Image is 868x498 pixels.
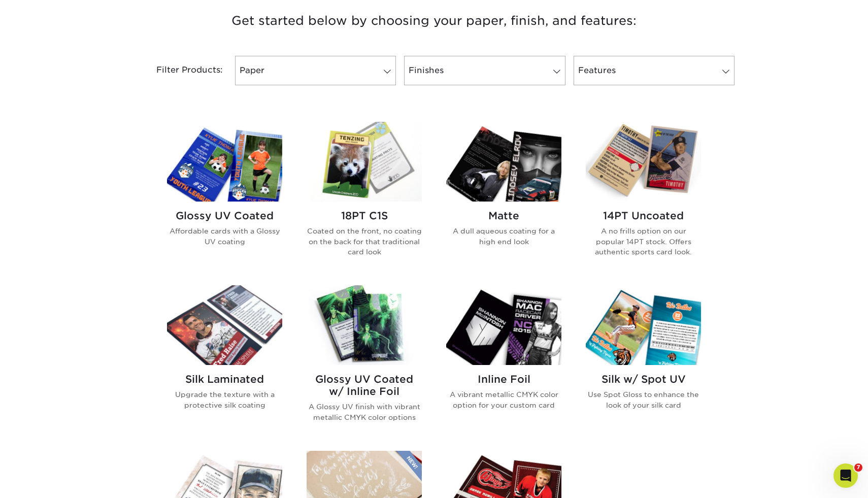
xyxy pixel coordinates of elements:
[235,56,396,85] a: Paper
[446,373,561,385] h2: Inline Foil
[446,389,561,410] p: A vibrant metallic CMYK color option for your custom card
[307,122,422,273] a: 18PT C1S Trading Cards 18PT C1S Coated on the front, no coating on the back for that traditional ...
[307,285,422,439] a: Glossy UV Coated w/ Inline Foil Trading Cards Glossy UV Coated w/ Inline Foil A Glossy UV finish ...
[167,226,282,247] p: Affordable cards with a Glossy UV coating
[586,122,701,202] img: 14PT Uncoated Trading Cards
[446,285,561,439] a: Inline Foil Trading Cards Inline Foil A vibrant metallic CMYK color option for your custom card
[167,285,282,365] img: Silk Laminated Trading Cards
[167,285,282,439] a: Silk Laminated Trading Cards Silk Laminated Upgrade the texture with a protective silk coating
[574,56,735,85] a: Features
[586,210,701,222] h2: 14PT Uncoated
[404,56,565,85] a: Finishes
[307,373,422,397] h2: Glossy UV Coated w/ Inline Foil
[586,122,701,273] a: 14PT Uncoated Trading Cards 14PT Uncoated A no frills option on our popular 14PT stock. Offers au...
[854,463,862,472] span: 7
[586,373,701,385] h2: Silk w/ Spot UV
[307,285,422,365] img: Glossy UV Coated w/ Inline Foil Trading Cards
[167,389,282,410] p: Upgrade the texture with a protective silk coating
[586,389,701,410] p: Use Spot Gloss to enhance the look of your silk card
[129,56,231,85] div: Filter Products:
[586,285,701,365] img: Silk w/ Spot UV Trading Cards
[307,210,422,222] h2: 18PT C1S
[396,451,422,481] img: New Product
[167,210,282,222] h2: Glossy UV Coated
[446,285,561,365] img: Inline Foil Trading Cards
[167,122,282,202] img: Glossy UV Coated Trading Cards
[167,122,282,273] a: Glossy UV Coated Trading Cards Glossy UV Coated Affordable cards with a Glossy UV coating
[586,285,701,439] a: Silk w/ Spot UV Trading Cards Silk w/ Spot UV Use Spot Gloss to enhance the look of your silk card
[446,122,561,273] a: Matte Trading Cards Matte A dull aqueous coating for a high end look
[307,402,422,422] p: A Glossy UV finish with vibrant metallic CMYK color options
[167,373,282,385] h2: Silk Laminated
[833,463,858,488] iframe: Intercom live chat
[446,210,561,222] h2: Matte
[446,122,561,202] img: Matte Trading Cards
[586,226,701,257] p: A no frills option on our popular 14PT stock. Offers authentic sports card look.
[307,226,422,257] p: Coated on the front, no coating on the back for that traditional card look
[446,226,561,247] p: A dull aqueous coating for a high end look
[307,122,422,202] img: 18PT C1S Trading Cards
